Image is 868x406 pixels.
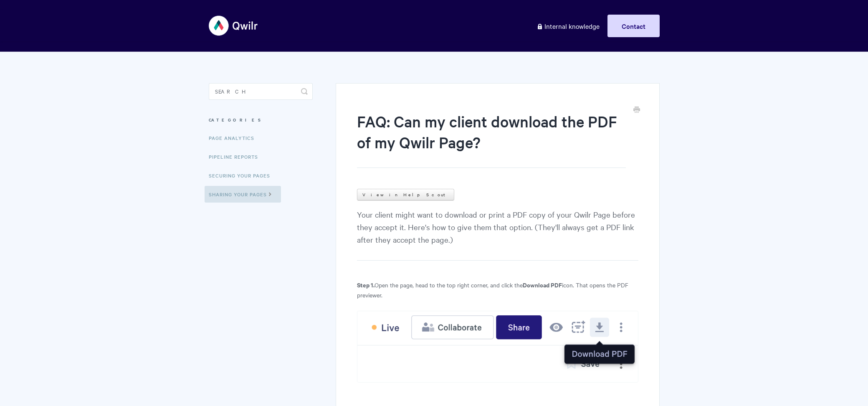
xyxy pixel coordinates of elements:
[209,148,264,165] a: Pipeline reports
[209,83,313,100] input: Search
[357,280,638,300] p: Open the page, head to the top right corner, and click the icon. That opens the PDF previewer.
[357,111,625,168] h1: FAQ: Can my client download the PDF of my Qwilr Page?
[357,208,638,261] p: Your client might want to download or print a PDF copy of your Qwilr Page before they accept it. ...
[607,15,660,37] a: Contact
[633,106,640,115] a: Print this Article
[205,186,281,203] a: Sharing Your Pages
[209,112,313,127] h3: Categories
[530,15,606,37] a: Internal knowledge
[209,129,261,146] a: Page Analytics
[357,311,638,383] img: file-EtZ1luLBVr.png
[357,280,375,289] strong: Step 1.
[523,280,562,289] strong: Download PDF
[209,10,258,41] img: Qwilr Help Center
[209,167,276,184] a: Securing Your Pages
[357,189,454,200] a: View in Help Scout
